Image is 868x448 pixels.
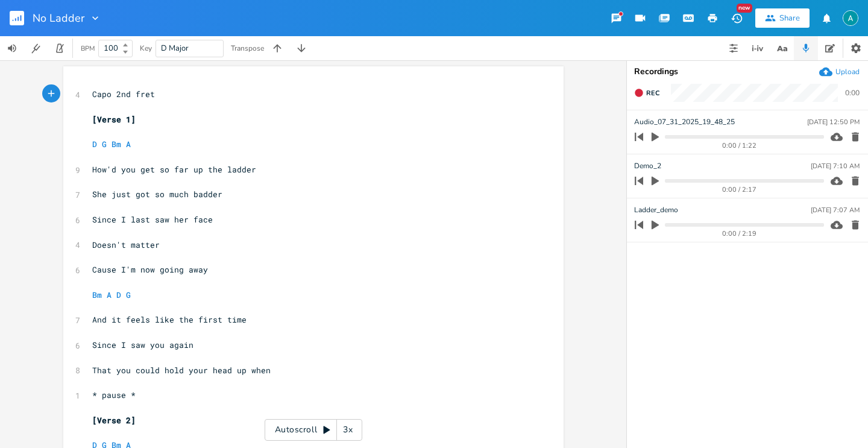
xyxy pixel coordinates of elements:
span: And it feels like the first time [92,314,247,325]
span: D [92,139,97,150]
span: Bm [112,139,121,150]
span: G [102,139,107,150]
div: Upload [835,67,860,77]
div: Key [140,45,152,52]
span: Cause I'm now going away [92,264,208,275]
span: No Ladder [33,13,84,24]
span: Capo 2nd fret [92,89,155,99]
img: Alex [843,10,858,26]
div: New [737,4,752,13]
div: Recordings [634,68,861,76]
div: [DATE] 12:50 PM [807,119,860,125]
span: Since I saw you again [92,339,193,350]
span: G [126,289,131,300]
span: Ladder_demo [634,204,678,216]
div: 0:00 / 2:17 [655,186,824,193]
div: BPM [81,45,95,52]
span: How'd you get so far up the ladder [92,164,256,175]
span: Rec [646,89,659,98]
div: Transpose [231,45,264,52]
span: She just got so much badder [92,189,222,200]
button: Share [755,8,810,28]
div: [DATE] 7:07 AM [811,207,860,213]
button: Rec [629,83,664,103]
span: Doesn't matter [92,239,160,250]
div: Autoscroll [265,419,362,441]
span: A [126,139,131,150]
span: Since I last saw her face [92,214,213,225]
div: 0:00 [845,89,860,96]
span: That you could hold your head up when [92,365,271,376]
span: Bm [92,289,102,300]
div: [DATE] 7:10 AM [811,163,860,169]
span: [Verse 1] [92,114,136,125]
button: Upload [819,65,860,78]
div: 0:00 / 1:22 [655,142,824,149]
span: D Major [161,43,189,54]
span: Audio_07_31_2025_19_48_25 [634,116,735,128]
span: A [107,289,112,300]
div: 3x [337,419,359,441]
div: Share [779,13,800,24]
span: [Verse 2] [92,415,136,426]
button: New [725,7,749,29]
span: Demo_2 [634,160,661,172]
span: D [116,289,121,300]
div: 0:00 / 2:19 [655,230,824,237]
